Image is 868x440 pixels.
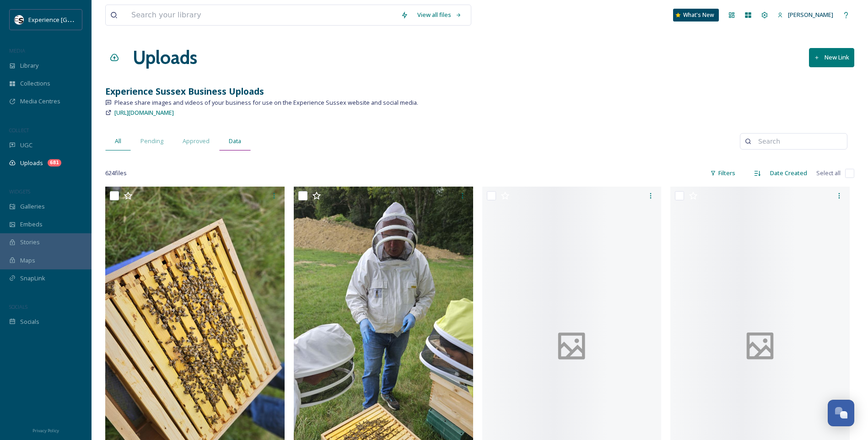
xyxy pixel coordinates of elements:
[114,108,174,117] span: [URL][DOMAIN_NAME]
[20,61,38,70] span: Library
[20,79,50,88] span: Collections
[20,274,45,283] span: SnapLink
[115,137,121,145] span: All
[673,9,719,21] a: What's New
[809,48,854,67] button: New Link
[20,159,43,167] span: Uploads
[9,127,29,134] span: COLLECT
[9,188,30,195] span: WIDGETS
[828,400,854,426] button: Open Chat
[183,137,210,145] span: Approved
[788,11,833,19] span: [PERSON_NAME]
[706,164,740,182] div: Filters
[20,238,40,247] span: Stories
[133,44,197,71] a: Uploads
[105,85,264,97] strong: Experience Sussex Business Uploads
[9,303,27,310] span: SOCIALS
[229,137,241,145] span: Data
[20,256,35,265] span: Maps
[32,424,59,435] a: Privacy Policy
[114,98,418,107] span: Please share images and videos of your business for use on the Experience Sussex website and soci...
[114,107,174,118] a: [URL][DOMAIN_NAME]
[48,159,61,166] div: 681
[20,202,45,211] span: Galleries
[20,141,32,150] span: UGC
[140,137,163,145] span: Pending
[20,220,43,229] span: Embeds
[9,47,25,54] span: MEDIA
[20,97,60,106] span: Media Centres
[773,6,838,24] a: [PERSON_NAME]
[32,428,59,434] span: Privacy Policy
[20,317,39,326] span: Socials
[816,169,841,177] span: Select all
[127,5,396,25] input: Search your library
[754,132,842,150] input: Search
[105,169,127,177] span: 624 file s
[28,15,119,24] span: Experience [GEOGRAPHIC_DATA]
[15,15,24,24] img: WSCC%20ES%20Socials%20Icon%20-%20Secondary%20-%20Black.jpg
[413,6,466,24] a: View all files
[766,164,812,182] div: Date Created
